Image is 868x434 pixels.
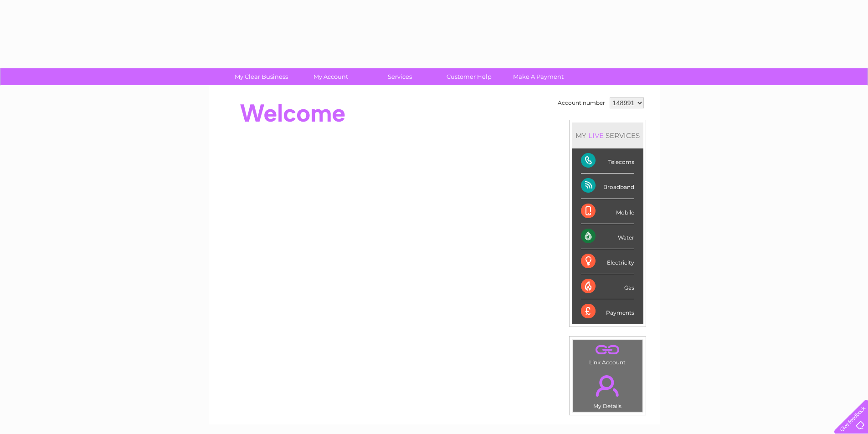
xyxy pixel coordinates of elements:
td: Account number [555,95,607,111]
a: Make A Payment [501,68,576,85]
div: Broadband [581,174,634,199]
a: Customer Help [431,68,507,85]
a: . [575,370,640,402]
div: Electricity [581,249,634,274]
div: LIVE [586,131,606,140]
a: . [575,342,640,358]
div: MY SERVICES [572,123,643,148]
div: Payments [581,299,634,324]
div: Telecoms [581,148,634,174]
td: My Details [572,368,643,412]
td: Link Account [572,339,643,368]
div: Gas [581,274,634,299]
a: My Account [293,68,368,85]
div: Mobile [581,199,634,224]
a: My Clear Business [224,68,299,85]
div: Water [581,224,634,249]
a: Services [362,68,437,85]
